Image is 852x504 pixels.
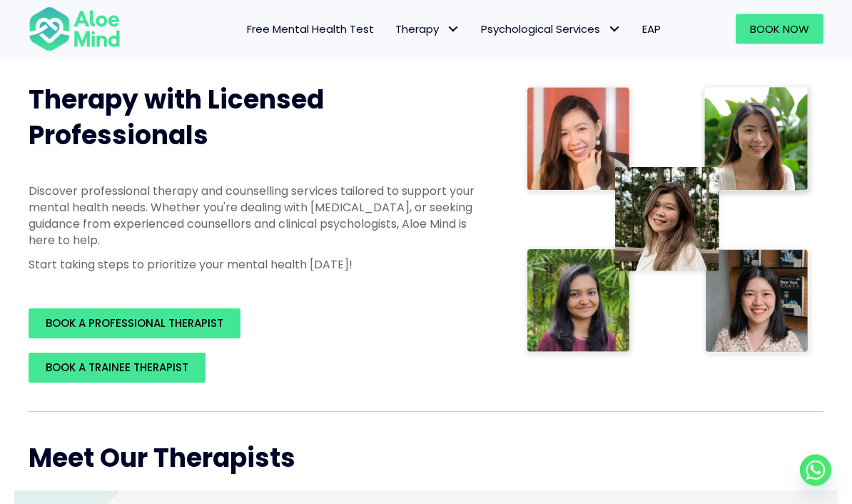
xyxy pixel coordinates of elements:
span: Psychological Services: submenu [604,19,624,39]
a: Free Mental Health Test [236,14,385,44]
img: Therapist collage [522,83,815,361]
a: Whatsapp [800,455,831,486]
span: Meet Our Therapists [29,440,295,477]
nav: Menu [135,14,671,44]
p: Discover professional therapy and counselling services tailored to support your mental health nee... [29,183,494,250]
a: BOOK A TRAINEE THERAPIST [29,353,206,383]
span: Psychological Services [481,21,621,36]
a: EAP [632,14,671,44]
a: BOOK A PROFESSIONAL THERAPIST [29,309,240,339]
span: BOOK A PROFESSIONAL THERAPIST [46,316,223,331]
span: Therapy [395,21,460,36]
span: EAP [642,21,661,36]
a: Book Now [736,14,823,44]
a: Psychological ServicesPsychological Services: submenu [470,14,632,44]
span: Free Mental Health Test [247,21,374,36]
span: Therapy with Licensed Professionals [29,82,324,154]
span: Book Now [750,21,809,36]
p: Start taking steps to prioritize your mental health [DATE]! [29,257,494,273]
span: Therapy: submenu [442,19,463,39]
a: TherapyTherapy: submenu [385,14,470,44]
span: BOOK A TRAINEE THERAPIST [46,361,188,376]
img: Aloe mind Logo [29,6,121,52]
